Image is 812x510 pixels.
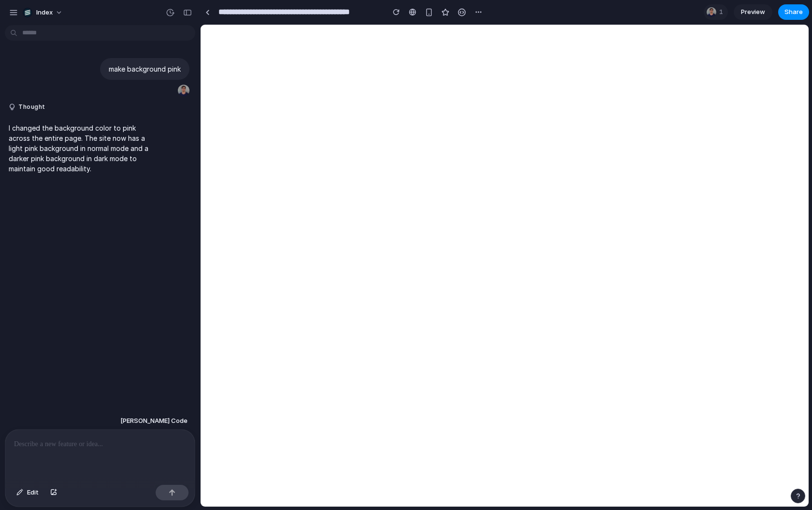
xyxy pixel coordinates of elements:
button: Edit [12,485,43,500]
p: make background pink [109,64,181,74]
span: 1 [719,7,726,17]
span: Share [784,7,803,17]
a: Preview [734,4,772,20]
button: [PERSON_NAME] Code [117,412,190,430]
button: Index [19,5,68,20]
div: 1 [704,4,728,20]
span: Index [36,8,53,17]
button: Share [778,4,809,20]
span: Preview [741,7,765,17]
span: [PERSON_NAME] Code [120,416,188,426]
span: Edit [27,488,39,497]
p: I changed the background color to pink across the entire page. The site now has a light pink back... [9,123,157,174]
